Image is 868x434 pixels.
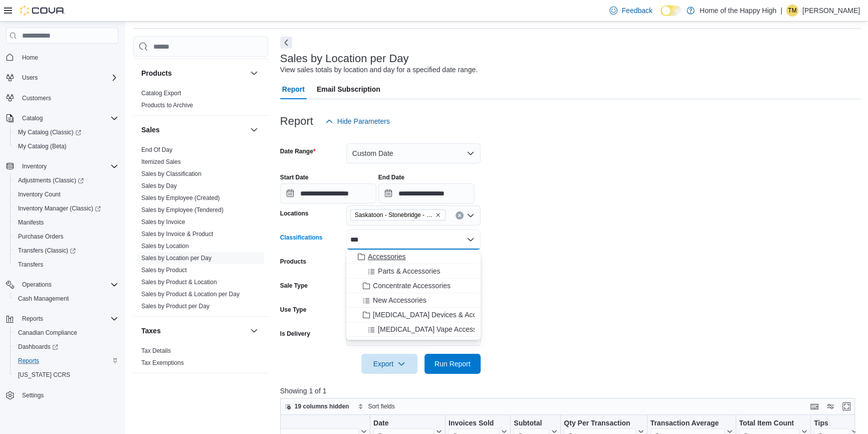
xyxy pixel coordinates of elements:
[221,419,359,428] div: Location
[14,369,118,381] span: Washington CCRS
[14,245,80,257] a: Transfers (Classic)
[10,230,122,244] button: Purchase Orders
[354,400,398,412] button: Sort fields
[2,111,122,125] button: Catalog
[14,293,73,305] a: Cash Management
[18,261,43,269] span: Transfers
[824,400,836,412] button: Display options
[141,206,224,213] a: Sales by Employee (Tendered)
[14,231,68,243] a: Purchase Orders
[2,159,122,173] button: Inventory
[18,204,101,212] span: Inventory Manager (Classic)
[141,359,184,367] span: Tax Exemptions
[141,303,209,310] a: Sales by Product per Day
[18,92,118,104] span: Customers
[10,125,122,139] a: My Catalog (Classic)
[14,188,118,200] span: Inventory Count
[18,92,55,104] a: Customers
[14,369,74,381] a: [US_STATE] CCRS
[514,419,549,428] div: Subtotal
[2,91,122,105] button: Customers
[18,160,51,172] button: Inventory
[10,368,122,382] button: [US_STATE] CCRS
[14,174,118,186] span: Adjustments (Classic)
[141,170,201,177] a: Sales by Classification
[141,243,189,250] a: Sales by Location
[317,79,380,99] span: Email Subscription
[22,54,38,62] span: Home
[141,182,177,190] span: Sales by Day
[808,400,820,412] button: Keyboard shortcuts
[18,219,44,227] span: Manifests
[18,343,58,351] span: Dashboards
[18,371,70,379] span: [US_STATE] CCRS
[700,5,776,17] p: Home of the Happy High
[141,347,171,354] a: Tax Details
[18,190,61,198] span: Inventory Count
[141,101,193,109] span: Products to Archive
[133,144,268,316] div: Sales
[467,236,475,244] button: Close list of options
[141,230,213,238] span: Sales by Invoice & Product
[373,295,426,305] span: New Accessories
[346,143,481,163] button: Custom Date
[295,402,349,410] span: 19 columns hidden
[141,206,224,214] span: Sales by Employee (Tendered)
[368,402,394,410] span: Sort fields
[802,5,860,17] p: [PERSON_NAME]
[141,68,246,78] button: Products
[435,212,441,218] button: Remove Saskatoon - Stonebridge - Fire & Flower from selection in this group
[18,329,77,337] span: Canadian Compliance
[18,389,118,401] span: Settings
[14,140,118,152] span: My Catalog (Beta)
[337,116,390,126] span: Hide Parameters
[786,5,798,17] div: Tristen Mueller
[141,90,181,97] a: Catalog Export
[361,354,417,374] button: Export
[141,194,220,202] span: Sales by Employee (Created)
[10,326,122,340] button: Canadian Compliance
[280,37,292,49] button: Next
[2,312,122,326] button: Reports
[280,183,376,203] input: Press the down key to open a popover containing a calendar.
[14,341,118,353] span: Dashboards
[368,252,405,262] span: Accessories
[141,254,211,262] span: Sales by Location per Day
[20,6,65,16] img: Cova
[280,147,316,155] label: Date Range
[248,67,260,79] button: Products
[133,87,268,115] div: Products
[14,126,85,138] a: My Catalog (Classic)
[2,71,122,85] button: Users
[22,74,38,82] span: Users
[141,347,171,355] span: Tax Details
[14,202,118,214] span: Inventory Manager (Classic)
[141,326,246,336] button: Taxes
[141,218,185,226] span: Sales by Invoice
[280,282,308,290] label: Sale Type
[621,6,652,16] span: Feedback
[456,211,464,220] button: Clear input
[18,357,39,365] span: Reports
[605,1,656,21] a: Feedback
[141,359,184,366] a: Tax Exemptions
[18,52,42,64] a: Home
[346,250,481,337] div: Choose from the following options
[10,201,122,215] a: Inventory Manager (Classic)
[280,234,323,242] label: Classifications
[18,51,118,63] span: Home
[280,209,309,218] label: Locations
[22,162,47,170] span: Inventory
[661,6,682,16] input: Dark Mode
[141,182,177,189] a: Sales by Day
[467,211,475,220] button: Open list of options
[10,187,122,201] button: Inventory Count
[10,215,122,230] button: Manifests
[14,140,71,152] a: My Catalog (Beta)
[346,279,481,293] button: Concentrate Accessories
[280,65,478,75] div: View sales totals by location and day for a specified date range.
[814,419,849,428] div: Tips
[373,310,503,320] span: [MEDICAL_DATA] Devices & Accessories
